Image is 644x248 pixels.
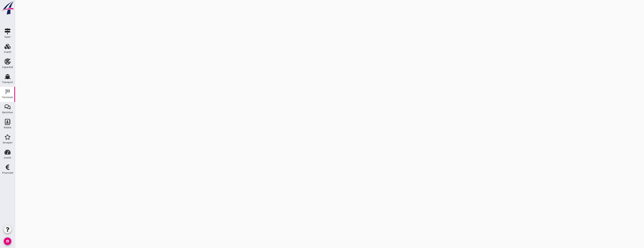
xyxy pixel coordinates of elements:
img: logo-small.a267ee39.svg [1,1,14,15]
div: Transport [2,81,13,83]
i: account_circle [4,237,11,245]
div: Relatie [4,126,11,129]
div: Groepen [3,141,12,144]
div: Terminals [2,96,13,99]
div: Inzicht [4,156,11,159]
div: Kaart [5,36,11,38]
div: Berichten [2,111,13,114]
div: Vracht [4,51,11,53]
div: Financieel [2,172,13,174]
div: Capaciteit [2,66,13,68]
